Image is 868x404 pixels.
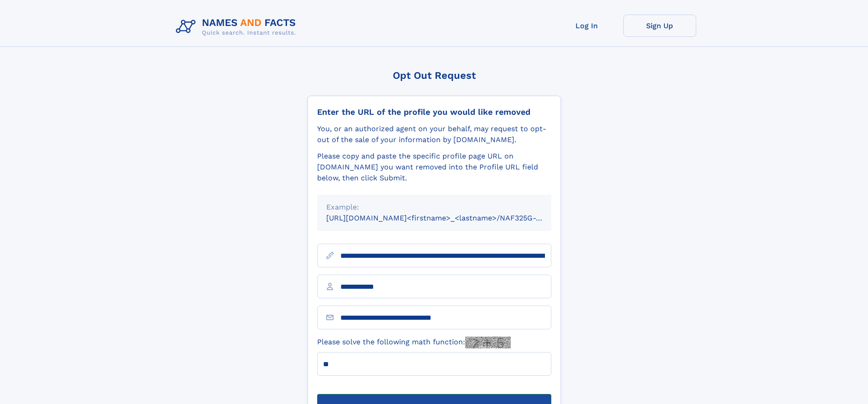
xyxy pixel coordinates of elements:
[317,107,551,117] div: Enter the URL of the profile you would like removed
[317,337,511,348] label: Please solve the following math function:
[317,151,551,184] div: Please copy and paste the specific profile page URL on [DOMAIN_NAME] you want removed into the Pr...
[172,15,303,39] img: Logo Names and Facts
[308,70,561,81] div: Opt Out Request
[317,123,551,145] div: You, or an authorized agent on your behalf, may request to opt-out of the sale of your informatio...
[326,202,542,213] div: Example:
[550,15,623,37] a: Log In
[623,15,696,37] a: Sign Up
[326,214,569,222] small: [URL][DOMAIN_NAME]<firstname>_<lastname>/NAF325G-xxxxxxxx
